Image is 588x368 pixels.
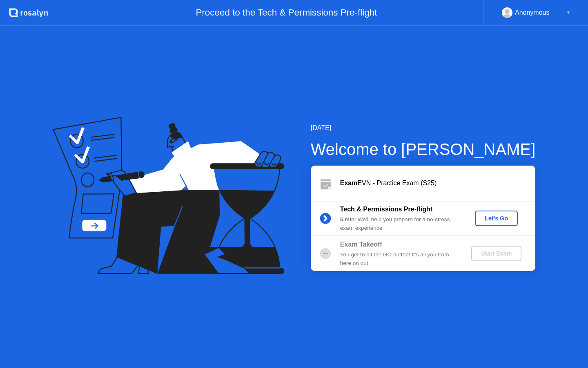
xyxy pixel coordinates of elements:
div: : We’ll help you prepare for a no-stress exam experience [340,215,458,232]
div: Start Exam [474,250,518,257]
b: 5 min [340,216,355,222]
div: ▼ [566,7,570,18]
div: Anonymous [515,7,550,18]
button: Start Exam [471,246,521,261]
div: Let's Go [478,215,514,222]
div: EVN - Practice Exam (S25) [340,178,535,188]
div: [DATE] [311,123,536,133]
b: Exam Takeoff [340,241,382,248]
b: Tech & Permissions Pre-flight [340,206,432,213]
div: You get to hit the GO button! It’s all you from here on out [340,251,458,267]
button: Let's Go [475,211,518,226]
b: Exam [340,180,358,186]
div: Welcome to [PERSON_NAME] [311,137,536,162]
